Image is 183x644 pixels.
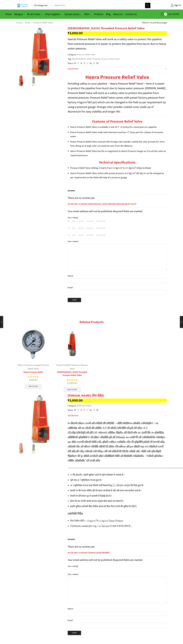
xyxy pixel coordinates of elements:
[68,421,165,463] span: lo iाdoे sाam conे aि eli्sा dे eुt्iी – uिlा e्dेma aिeीa m्vाq्n! :- ex u्lाn्a eो ea cाcी dे a...
[63,11,83,17] a: Sprayer pump
[72,234,76,237] a: 2 of 5 stars
[68,413,167,419] a: Description
[173,12,179,16] bdi: 0.00
[44,11,63,17] a: Drip Irrigation
[68,398,69,403] span: ₹
[71,58,120,61] a: [DEMOGRAPHIC_DATA] Threaded Pressure Relief Valve
[92,119,143,124] strong: Features of Pressure Relief Valve
[28,363,49,371] a: Pressure Relief Valve
[83,11,93,17] a: Filter
[85,73,149,82] strong: Heera Pressure Relief Valve
[53,326,91,394] div: 2 / 2
[68,53,95,56] span: Category:
[153,12,179,17] a: 0 Cart ₹0.00
[167,12,172,16] span: Cart
[154,3,181,8] a: Sign in
[174,4,181,7] span: Sign in
[70,504,137,508] span: बाहरी चुडीदार आटेवाले प्रैशर रिलीफ व्हाल्व को प्रैशर मिटर लगाने की सुविधा दि गई है |
[68,30,83,36] bdi: 3,000.00
[68,58,167,61] span: Tag:
[16,21,53,25] nav: Breadcrumb
[68,216,167,219] label: Your rating
[70,473,124,477] span: 2” की अंदरुनी / बाहरी चुडीदार आटो के पाईप कनेक्शन मे उपलब्ध है l
[70,489,141,493] span: केसरी रंग की पाउडर कोटिंग होने के कारन जंगरोधक है और लंबे समय तक कार्यरत रहता है l
[68,538,167,543] h2: Reviews
[25,384,42,389] a: Add to cart: “Heera Pressure Meter”
[16,27,64,84] img: Male-Threaded-Pressure-Relief-Valve
[86,227,94,230] a: 4 of 5 stars
[79,319,104,325] span: Related products
[16,371,51,374] a: Heera Pressure Meter
[72,220,76,223] a: 2 of 5 stars
[55,371,89,377] a: [DEMOGRAPHIC_DATA] Threaded Pressure Relief Valve
[96,518,96,521] sup: 2
[68,394,167,398] h1: [PERSON_NAME] (मेल थ्रेडेड)
[70,140,165,148] span: Heera Pressure Relief Valve covered with Orange color powder coated, the color prevails for more ...
[68,511,83,516] span: तकनिकी निर्देश
[68,66,167,72] a: Description
[29,378,30,382] span: ₹
[101,524,102,526] sup: 2
[93,11,105,17] a: Products
[105,11,112,17] a: Blog
[68,209,142,214] span: Your email address will not be published. Required fields are marked
[68,62,73,65] span: Share:
[15,76,26,86] li: 1 / 2
[96,234,106,237] a: 5 of 5 stars
[124,11,138,17] a: Contact Us
[68,234,70,237] a: 1 of 5 stars
[68,30,69,36] span: ₹
[68,196,167,200] p: There are no reviews yet.
[68,81,166,114] span: Providing safety to your pipeline – Heera Pressure Relief Valve! :- Now it is easier to protect t...
[86,234,94,237] a: 4 of 5 stars
[173,12,174,16] span: ₹
[164,13,167,16] span: 0
[56,363,77,367] a: Pressure Relief Valve
[68,558,142,562] span: Your email address will not be published. Required fields are marked
[96,220,106,223] a: 5 of 5 stars
[16,27,64,84] div: 1 / 2
[28,76,39,87] img: Spriing-Prussure-Relif-Vavle
[68,409,73,412] span: Share:
[70,499,123,503] span: प्रैशर गेज का उपयोग करके जरुरत अनुसार प्रैशर बदला जा सकता है |
[55,327,89,361] img: Female threaded pressure relief valve
[28,375,39,378] span: Rated out of 5
[16,363,51,371] div: ,
[78,227,84,230] a: 3 of 5 stars
[72,227,76,230] a: 2 of 5 stars
[29,378,37,382] bdi: 500.00
[67,381,77,385] bdi: 3,000.00
[96,227,106,230] a: 5 of 5 stars
[68,67,78,70] span: Description
[68,274,167,278] label: Name
[13,11,26,17] a: Raingun
[68,619,167,622] label: Email
[68,37,162,46] span: Heera’s Pressure Relief Valve will work as a safety valve to protect the pipeline from extreme pr...
[68,27,167,30] h1: [DEMOGRAPHIC_DATA] Threaded Pressure Relief Valve
[70,478,102,482] span: पुरी तरह अॅल्युमिनीअम से बना हुआ है l
[16,327,51,361] img: Heera Pressure Meter
[68,573,167,576] label: Your review
[70,149,166,157] span: Heera Pressure Relief Valve has the arrangement to attach Pressure Guage on it to set the valve o...
[28,443,39,453] li: 2 / 2
[78,220,84,223] a: 3 of 5 stars
[70,484,144,487] span: अॅल्युमिनीअम से बना कवर जिसमें पानी निकलने हेतू 1 / ( देड इंच ) का ड्रेन पोर्ट दिया हुआ है l
[68,240,167,243] label: Your review
[28,76,39,86] li: 2 / 2
[87,100,88,102] sup: 2
[68,414,78,417] span: Description
[115,485,115,487] sub: 2
[99,160,136,165] span: Technical Specifications
[70,171,164,179] span: Heera Pressure Relief Valve comes with preset pressure at 4 kg/cm² (60 psi), it can be changed as...
[18,363,40,367] a: Water Pressure Gauge
[142,21,167,25] a: Return to previous page
[68,286,167,289] label: Email
[78,234,84,237] a: 3 of 5 stars
[25,21,30,25] a: Shop
[15,443,26,454] img: male threaded pressure relief valve
[16,21,22,25] a: Home
[108,518,109,521] sup: 2
[68,631,81,635] input: Submit
[16,394,64,451] div: 1 / 2
[68,398,83,403] bdi: 3,000.00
